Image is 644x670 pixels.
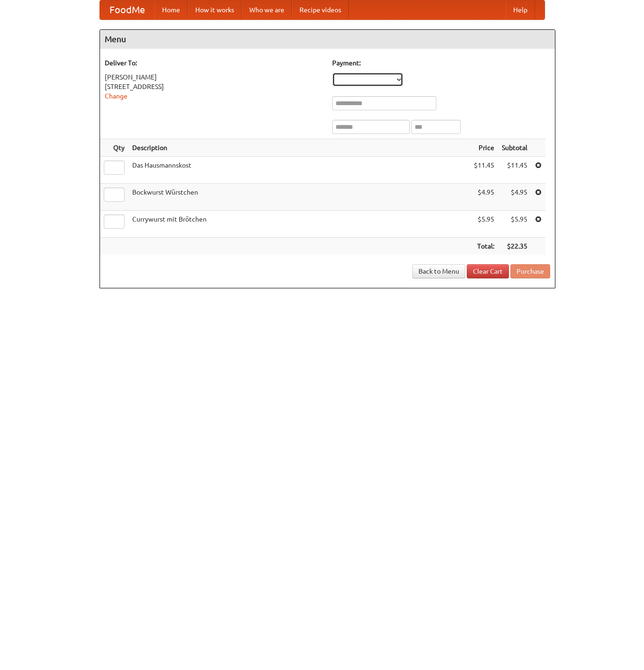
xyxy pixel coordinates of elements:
[498,157,531,184] td: $11.45
[105,72,323,82] div: [PERSON_NAME]
[292,0,349,19] a: Recipe videos
[506,0,535,19] a: Help
[470,238,498,255] th: Total:
[470,211,498,238] td: $5.95
[498,211,531,238] td: $5.95
[100,139,128,157] th: Qty
[128,211,470,238] td: Currywurst mit Brötchen
[154,0,188,19] a: Home
[105,82,323,91] div: [STREET_ADDRESS]
[510,264,550,278] button: Purchase
[242,0,292,19] a: Who we are
[470,157,498,184] td: $11.45
[470,139,498,157] th: Price
[498,184,531,211] td: $4.95
[100,30,555,49] h4: Menu
[412,264,465,278] a: Back to Menu
[105,58,323,68] h5: Deliver To:
[105,92,127,100] a: Change
[128,184,470,211] td: Bockwurst Würstchen
[498,139,531,157] th: Subtotal
[467,264,509,278] a: Clear Cart
[128,139,470,157] th: Description
[498,238,531,255] th: $22.35
[188,0,242,19] a: How it works
[128,157,470,184] td: Das Hausmannskost
[332,58,550,68] h5: Payment:
[470,184,498,211] td: $4.95
[100,0,154,19] a: FoodMe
